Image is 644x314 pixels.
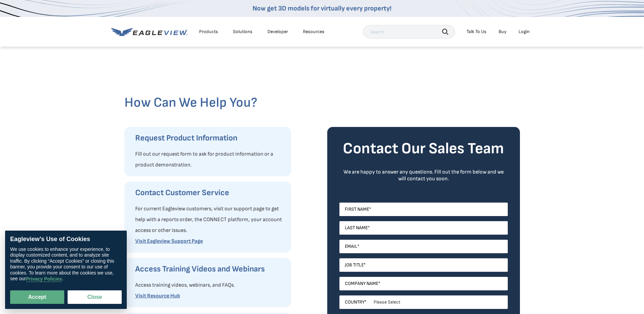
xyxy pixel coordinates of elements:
[10,290,64,304] button: Accept
[343,139,504,158] strong: Contact Our Sales Team
[499,29,506,35] a: Buy
[10,236,122,243] div: Eagleview’s Use of Cookies
[124,95,520,111] h2: How Can We Help You?
[135,293,180,299] a: Visit Resource Hub
[135,204,284,236] p: For current Eagleview customers, visit our support page to get help with a reports order, the CON...
[135,280,284,291] p: Access training videos, webinars, and FAQs.
[303,29,325,35] div: Resources
[10,246,122,282] div: We use cookies to enhance your experience, to display customized content, and to analyze site tra...
[135,133,284,143] h3: Request Product Information
[339,169,508,182] div: We are happy to answer any questions. Fill out the form below and we will contact you soon.
[199,29,218,35] div: Products
[26,276,62,282] a: Privacy Policies
[135,264,284,274] h3: Access Training Videos and Webinars
[467,29,486,35] div: Talk To Us
[519,29,530,35] div: Login
[135,238,203,244] a: Visit Eagleview Support Page
[253,4,391,12] a: Now get 3D models for virtually every property!
[363,25,455,38] input: Search
[68,290,122,304] button: Close
[267,29,288,35] a: Developer
[233,29,253,35] div: Solutions
[135,149,284,171] p: Fill out our request form to ask for product information or a product demonstration.
[135,187,284,198] h3: Contact Customer Service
